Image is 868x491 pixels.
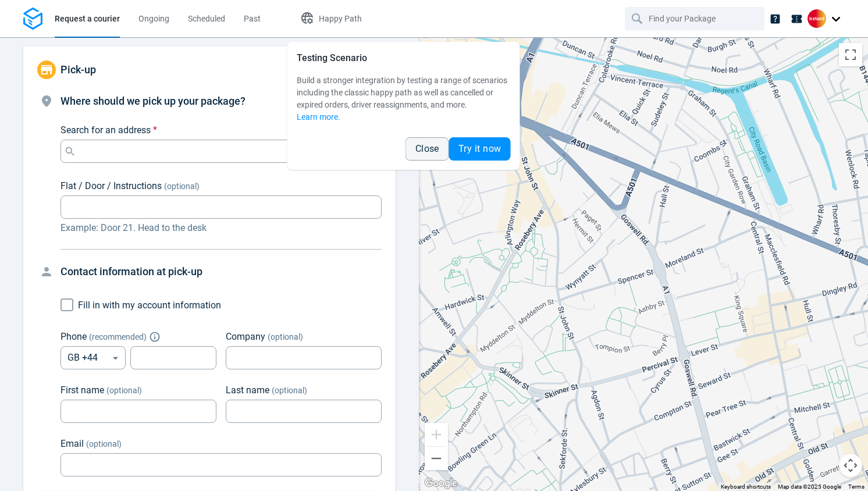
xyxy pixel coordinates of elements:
[405,137,449,161] button: Close
[848,483,865,490] a: Terms
[151,333,158,340] button: Explain "Recommended"
[415,144,439,154] span: Close
[319,14,362,23] span: Happy Path
[778,483,841,490] span: Map data ©2025 Google
[61,124,151,136] span: Search for an address
[268,332,303,341] span: (optional)
[422,476,460,491] img: Google
[61,346,126,369] div: GB +44
[244,14,261,23] span: Past
[425,423,448,446] button: Zoom in
[86,439,122,449] span: (optional)
[55,14,120,23] span: Request a courier
[61,264,382,280] h4: Contact information at pick-up
[807,9,826,28] img: Client
[425,447,448,470] button: Zoom out
[61,438,84,449] span: Email
[458,144,501,154] span: Try it now
[188,14,225,23] span: Scheduled
[649,8,743,30] input: Find your Package
[226,385,269,396] span: Last name
[297,52,367,63] span: Testing Scenario
[61,95,246,107] span: Where should we pick up your package?
[106,386,142,395] span: (optional)
[422,476,460,491] a: Open this area in Google Maps (opens a new window)
[61,180,162,191] span: Flat / Door / Instructions
[297,76,507,109] span: Build a stronger integration by testing a range of scenarios including the classic happy path as ...
[721,483,771,491] button: Keyboard shortcuts
[226,331,265,342] span: Company
[839,43,862,66] button: Toggle fullscreen view
[23,47,396,93] div: Pick-up
[138,14,169,23] span: Ongoing
[164,182,200,191] span: (optional)
[78,300,221,311] span: Fill in with my account information
[449,137,511,161] button: Try it now
[839,454,862,477] button: Map camera controls
[23,8,42,30] img: Logo
[61,385,104,396] span: First name
[61,63,96,76] span: Pick-up
[89,332,147,341] span: ( recommended )
[61,221,382,235] p: Example: Door 21. Head to the desk
[61,331,87,342] span: Phone
[297,112,340,122] a: Learn more.
[272,386,307,395] span: (optional)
